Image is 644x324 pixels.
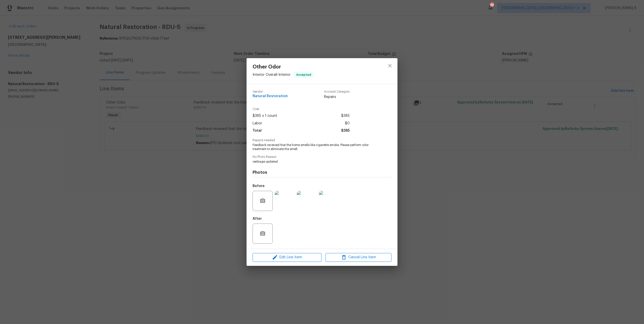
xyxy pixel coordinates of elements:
[253,217,262,221] h5: After
[324,94,350,99] span: Repairs
[253,155,391,159] span: No Photo Reason
[254,254,320,261] span: Edit Line Item
[253,64,314,70] span: Other Odor
[341,112,350,120] span: $385
[253,127,262,134] span: Total
[294,72,313,77] span: Accepted
[253,90,288,93] span: Vendor
[253,139,391,142] span: Repairs needed
[253,160,378,164] span: verbiage updated
[253,143,378,152] span: Feedback received that the home smells like cigarette smoke. Please perform odor treatment to eli...
[253,73,291,77] span: Interior Overall - Interior
[253,170,391,175] h4: Photos
[253,184,265,188] h5: Before
[327,254,390,261] span: Cancel Line Item
[253,112,277,120] span: $385 x 1 count
[326,253,391,262] button: Cancel Line Item
[253,120,262,127] span: Labor
[345,120,350,127] span: $0
[253,94,288,98] span: Natural Restoration
[253,107,350,111] span: Cost
[253,253,321,262] button: Edit Line Item
[490,3,494,8] div: 70
[384,60,396,72] button: close
[341,127,350,134] span: $385
[324,90,350,93] span: Account Category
